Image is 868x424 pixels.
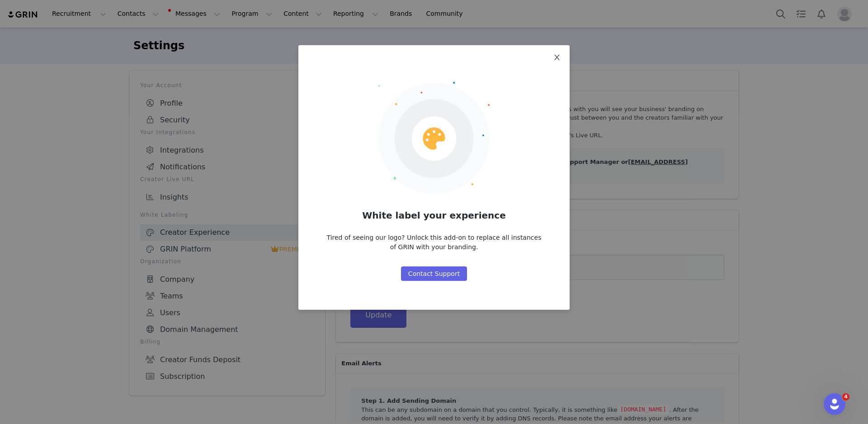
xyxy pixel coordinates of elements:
[824,393,845,415] iframe: Intercom live chat
[324,209,544,222] h2: White label your experience
[553,54,561,61] i: icon: close
[544,45,570,70] button: Close
[324,233,544,252] div: Tired of seeing our logo? Unlock this add-on to replace all instances of GRIN with your branding.
[842,393,849,401] span: 4
[401,266,467,281] button: Contact Support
